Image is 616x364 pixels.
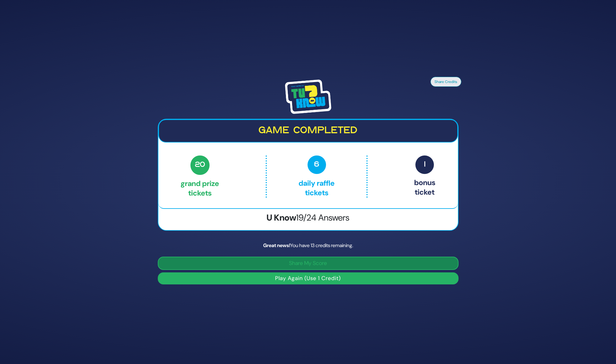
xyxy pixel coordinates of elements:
[285,80,331,114] img: Tournament Logo
[190,155,210,175] span: 20
[158,213,458,223] h3: U Know
[430,77,461,87] button: Share Credits
[164,125,452,137] h2: Game completed
[280,155,353,197] p: Daily Raffle tickets
[308,155,326,174] span: 6
[414,155,435,198] p: Bonus ticket
[158,272,459,284] button: Play Again (Use 1 Credit)
[158,257,459,270] button: Share My Score
[415,155,434,174] span: 1
[263,242,290,249] strong: Great news!
[296,212,349,223] span: 19/24 Answers
[158,242,459,249] div: You have 13 credits remaining.
[181,155,219,198] p: Grand Prize tickets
